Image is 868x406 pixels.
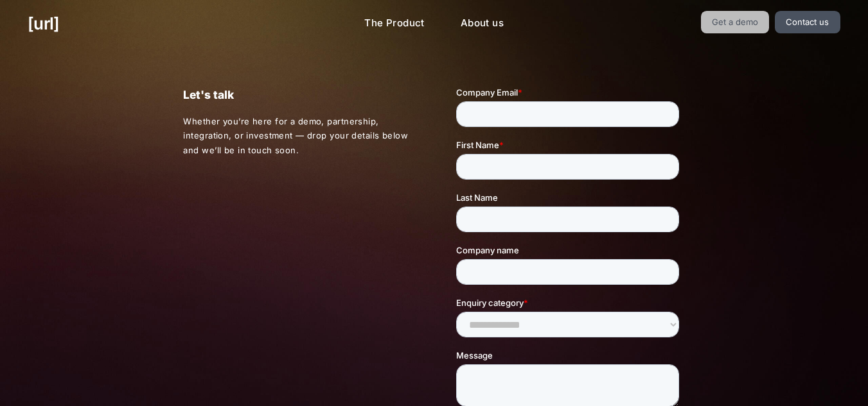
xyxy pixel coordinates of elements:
p: Whether you’re here for a demo, partnership, integration, or investment — drop your details below... [183,114,412,158]
a: [URL] [28,11,59,36]
a: The Product [354,11,435,36]
a: Get a demo [701,11,770,33]
p: Let's talk [183,86,411,104]
a: Contact us [775,11,840,33]
a: About us [450,11,514,36]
